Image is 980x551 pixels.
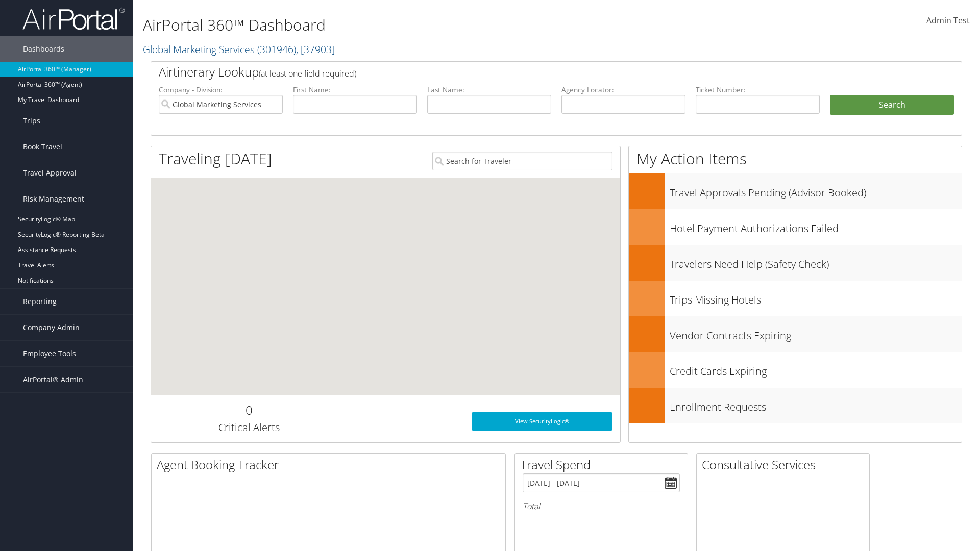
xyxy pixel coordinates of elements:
[159,420,339,435] h3: Critical Alerts
[520,456,688,473] h2: Travel Spend
[159,85,283,95] label: Company - Division:
[159,402,339,419] h2: 0
[472,412,612,431] a: View SecurityLogic®
[670,181,962,200] h3: Travel Approvals Pending (Advisor Booked)
[143,14,694,36] h1: AirPortal 360™ Dashboard
[670,252,962,271] h3: Travelers Need Help (Safety Check)
[830,95,954,115] button: Search
[23,315,80,340] span: Company Admin
[427,85,551,95] label: Last Name:
[23,36,64,62] span: Dashboards
[670,323,962,343] h3: Vendor Contracts Expiring
[696,85,820,95] label: Ticket Number:
[670,359,962,379] h3: Credit Cards Expiring
[296,42,335,56] span: , [ 37903 ]
[523,500,680,512] h6: Total
[629,316,962,352] a: Vendor Contracts Expiring
[926,5,970,37] a: Admin Test
[23,134,62,160] span: Book Travel
[629,148,962,169] h1: My Action Items
[159,63,887,81] h2: Airtinerary Lookup
[629,209,962,245] a: Hotel Payment Authorizations Failed
[23,367,83,392] span: AirPortal® Admin
[23,289,57,314] span: Reporting
[926,15,970,26] span: Admin Test
[23,341,76,366] span: Employee Tools
[670,216,962,236] h3: Hotel Payment Authorizations Failed
[629,173,962,209] a: Travel Approvals Pending (Advisor Booked)
[23,108,40,134] span: Trips
[629,388,962,423] a: Enrollment Requests
[159,148,272,169] h1: Traveling [DATE]
[629,352,962,388] a: Credit Cards Expiring
[143,42,335,56] a: Global Marketing Services
[23,186,84,212] span: Risk Management
[670,288,962,307] h3: Trips Missing Hotels
[157,456,505,473] h2: Agent Booking Tracker
[702,456,869,473] h2: Consultative Services
[629,281,962,316] a: Trips Missing Hotels
[257,42,296,56] span: ( 301946 )
[670,395,962,414] h3: Enrollment Requests
[22,7,125,31] img: airportal-logo.png
[293,85,417,95] label: First Name:
[629,245,962,281] a: Travelers Need Help (Safety Check)
[432,152,612,170] input: Search for Traveler
[561,85,685,95] label: Agency Locator:
[259,68,356,79] span: (at least one field required)
[23,160,77,186] span: Travel Approval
